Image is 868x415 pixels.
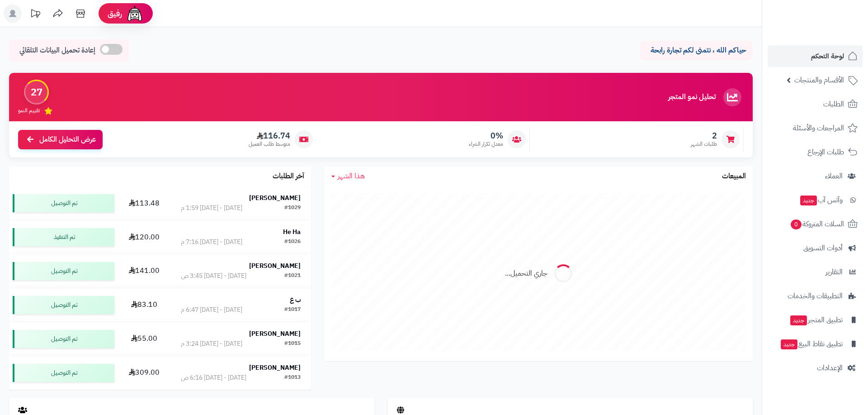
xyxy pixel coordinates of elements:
[768,285,863,307] a: التطبيقات والخدمات
[817,362,843,374] span: الإعدادات
[108,8,122,19] span: رفيق
[13,228,114,246] div: تم التنفيذ
[807,146,844,158] span: طلبات الإرجاع
[691,140,717,148] span: طلبات الشهر
[249,363,301,372] strong: [PERSON_NAME]
[13,330,114,348] div: تم التوصيل
[13,364,114,382] div: تم التوصيل
[13,194,114,212] div: تم التوصيل
[768,261,863,283] a: التقارير
[118,254,170,288] td: 141.00
[181,339,242,348] div: [DATE] - [DATE] 3:24 م
[793,122,844,134] span: المراجعات والأسئلة
[118,220,170,254] td: 120.00
[811,50,844,62] span: لوحة التحكم
[284,272,301,281] div: #1021
[768,213,863,235] a: السلات المتروكة0
[181,238,242,247] div: [DATE] - [DATE] 7:16 م
[284,305,301,315] div: #1017
[469,140,503,148] span: معدل تكرار الشراء
[181,272,246,281] div: [DATE] - [DATE] 3:45 ص
[505,268,547,279] div: جاري التحميل...
[39,134,96,145] span: عرض التحليل الكامل
[181,373,246,382] div: [DATE] - [DATE] 6:16 ص
[284,339,301,348] div: #1015
[18,130,103,149] a: عرض التحليل الكامل
[768,165,863,187] a: العملاء
[284,373,301,382] div: #1013
[668,93,716,101] h3: تحليل نمو المتجر
[118,186,170,220] td: 113.48
[118,288,170,322] td: 83.10
[284,238,301,247] div: #1026
[826,266,843,278] span: التقارير
[18,107,40,114] span: تقييم النمو
[290,295,301,305] strong: ب ع
[249,140,290,148] span: متوسط طلب العميل
[825,170,843,182] span: العملاء
[691,131,717,141] span: 2
[646,45,746,56] p: حياكم الله ، نتمنى لكم تجارة رابحة
[126,5,144,23] img: ai-face.png
[19,45,95,56] span: إعادة تحميل البيانات التلقائي
[338,171,365,181] span: هذا الشهر
[768,117,863,139] a: المراجعات والأسئلة
[803,242,843,254] span: أدوات التسويق
[249,131,290,141] span: 116.74
[181,305,242,315] div: [DATE] - [DATE] 6:47 م
[284,204,301,213] div: #1029
[13,296,114,314] div: تم التوصيل
[249,193,301,203] strong: [PERSON_NAME]
[800,196,817,205] span: جديد
[24,5,47,25] a: تحديثات المنصة
[780,338,843,350] span: تطبيق نقاط البيع
[331,171,365,181] a: هذا الشهر
[273,172,304,181] h3: آخر الطلبات
[13,262,114,280] div: تم التوصيل
[768,45,863,67] a: لوحة التحكم
[768,333,863,355] a: تطبيق نقاط البيعجديد
[768,237,863,259] a: أدوات التسويق
[799,194,843,206] span: وآتس آب
[790,315,807,325] span: جديد
[722,172,746,181] h3: المبيعات
[249,329,301,339] strong: [PERSON_NAME]
[768,141,863,163] a: طلبات الإرجاع
[118,356,170,390] td: 309.00
[768,93,863,115] a: الطلبات
[768,309,863,331] a: تطبيق المتجرجديد
[469,131,503,141] span: 0%
[118,322,170,356] td: 55.00
[768,189,863,211] a: وآتس آبجديد
[249,261,301,271] strong: [PERSON_NAME]
[794,74,844,86] span: الأقسام والمنتجات
[789,314,843,326] span: تطبيق المتجر
[790,218,844,230] span: السلات المتروكة
[788,290,843,302] span: التطبيقات والخدمات
[823,98,844,110] span: الطلبات
[791,219,802,229] span: 0
[283,227,301,237] strong: He Ha
[768,357,863,379] a: الإعدادات
[181,204,242,213] div: [DATE] - [DATE] 1:59 م
[781,339,797,349] span: جديد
